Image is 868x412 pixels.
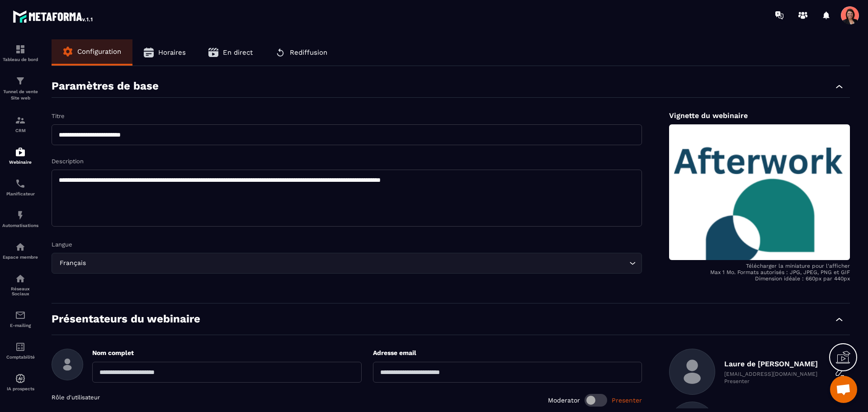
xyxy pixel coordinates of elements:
[724,360,818,368] p: Laure de [PERSON_NAME]
[830,376,857,403] div: Ouvrir le chat
[52,39,132,64] button: Configuration
[2,69,38,108] a: formationformationTunnel de vente Site web
[2,160,38,165] p: Webinaire
[2,255,38,260] p: Espace membre
[264,39,339,66] button: Rediffusion
[52,241,72,248] label: Langue
[669,111,850,120] p: Vignette du webinaire
[52,313,200,326] p: Présentateurs du webinaire
[2,37,38,69] a: formationformationTableau de bord
[2,323,38,328] p: E-mailing
[13,8,94,24] img: logo
[197,39,264,66] button: En direct
[52,80,159,93] p: Paramètres de base
[77,47,121,56] span: Configuration
[669,263,850,269] p: Télécharger la miniature pour l'afficher
[15,341,26,352] img: accountant
[15,178,26,189] img: scheduler
[15,242,26,252] img: automations
[15,76,26,86] img: formation
[2,171,38,203] a: schedulerschedulerPlanificateur
[223,48,253,57] span: En direct
[15,373,26,384] img: automations
[52,253,642,274] div: Search for option
[2,89,38,101] p: Tunnel de vente Site web
[158,48,186,57] span: Horaires
[2,140,38,171] a: automationsautomationsWebinaire
[52,158,84,165] label: Description
[2,223,38,228] p: Automatisations
[92,349,362,357] p: Nom complet
[724,371,818,377] p: [EMAIL_ADDRESS][DOMAIN_NAME]
[15,273,26,284] img: social-network
[52,113,65,119] label: Titre
[2,386,38,391] p: IA prospects
[15,310,26,321] img: email
[2,335,38,366] a: accountantaccountantComptabilité
[2,266,38,303] a: social-networksocial-networkRéseaux Sociaux
[2,286,38,296] p: Réseaux Sociaux
[15,210,26,221] img: automations
[2,57,38,62] p: Tableau de bord
[15,44,26,55] img: formation
[15,115,26,126] img: formation
[2,191,38,196] p: Planificateur
[132,39,197,66] button: Horaires
[290,48,327,57] span: Rediffusion
[2,128,38,133] p: CRM
[612,397,642,404] span: Presenter
[88,258,627,268] input: Search for option
[52,394,100,407] p: Rôle d'utilisateur
[669,269,850,275] p: Max 1 Mo. Formats autorisés : JPG, JPEG, PNG et GIF
[724,378,818,384] p: Presenter
[57,258,88,268] span: Français
[669,275,850,282] p: Dimension idéale : 660px par 440px
[2,203,38,235] a: automationsautomationsAutomatisations
[15,147,26,157] img: automations
[548,397,580,404] span: Moderator
[2,108,38,140] a: formationformationCRM
[2,303,38,335] a: emailemailE-mailing
[2,355,38,360] p: Comptabilité
[373,349,642,357] p: Adresse email
[2,235,38,266] a: automationsautomationsEspace membre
